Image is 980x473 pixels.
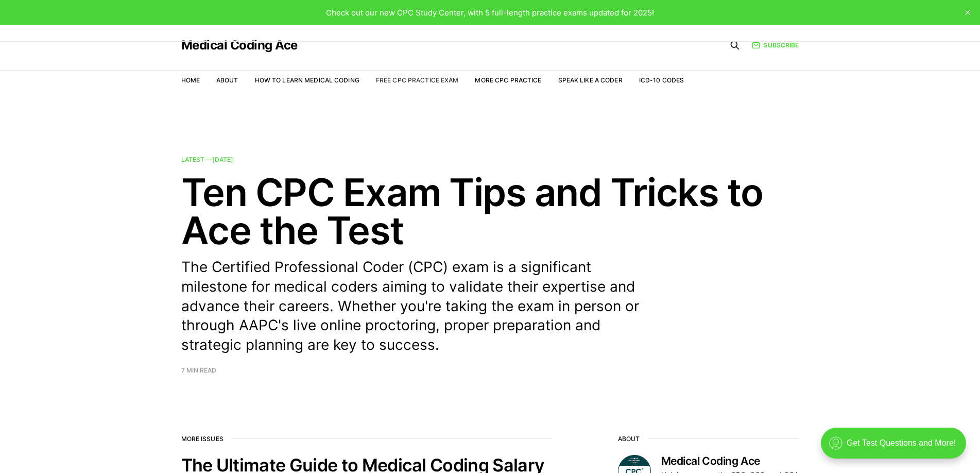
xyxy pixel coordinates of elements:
[376,76,459,84] a: Free CPC Practice Exam
[661,455,799,467] h3: Medical Coding Ace
[212,156,233,163] time: [DATE]
[181,435,552,443] h2: More issues
[326,8,654,18] span: Check out our new CPC Study Center, with 5 full-length practice exams updated for 2025!
[752,40,799,50] a: Subscribe
[181,367,216,374] span: 7 min read
[181,76,200,84] a: Home
[181,39,298,52] a: Medical Coding Ace
[618,435,799,443] h2: About
[255,76,359,84] a: How to Learn Medical Coding
[216,76,238,84] a: About
[558,76,623,84] a: Speak Like a Coder
[812,423,980,473] iframe: portal-trigger
[181,156,233,163] span: Latest —
[639,76,684,84] a: ICD-10 Codes
[181,173,799,249] h2: Ten CPC Exam Tips and Tricks to Ace the Test
[959,4,976,21] button: close
[181,157,799,374] a: Latest —[DATE] Ten CPC Exam Tips and Tricks to Ace the Test The Certified Professional Coder (CPC...
[475,76,541,84] a: More CPC Practice
[181,258,655,355] p: The Certified Professional Coder (CPC) exam is a significant milestone for medical coders aiming ...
